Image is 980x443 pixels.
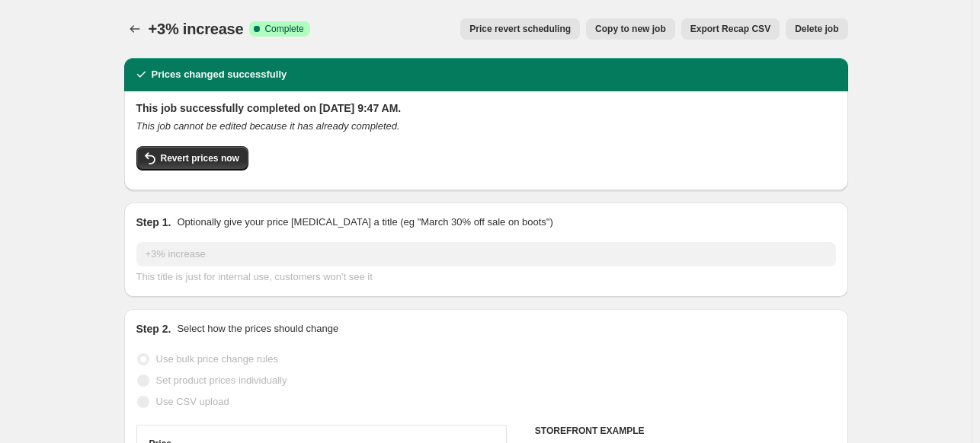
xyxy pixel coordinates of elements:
[264,23,303,35] span: Complete
[156,374,287,386] span: Set product prices individually
[177,215,552,230] p: Optionally give your price [MEDICAL_DATA] a title (eg "March 30% off sale on boots")
[595,23,666,35] span: Copy to new job
[156,353,278,365] span: Use bulk price change rules
[124,18,146,40] button: Price change jobs
[149,21,244,37] span: +3% increase
[136,146,248,171] button: Revert prices now
[136,100,836,116] h2: This job successfully completed on [DATE] 9:47 AM.
[136,271,373,282] span: This title is just for internal use, customers won't see it
[795,23,838,35] span: Delete job
[681,18,780,40] button: Export Recap CSV
[156,396,229,407] span: Use CSV upload
[161,152,239,164] span: Revert prices now
[136,321,171,336] h2: Step 2.
[690,23,770,35] span: Export Recap CSV
[460,18,580,40] button: Price revert scheduling
[177,321,338,336] p: Select how the prices should change
[786,18,847,40] button: Delete job
[136,120,400,132] i: This job cannot be edited because it has already completed.
[535,425,836,437] h6: STOREFRONT EXAMPLE
[586,18,675,40] button: Copy to new job
[469,23,571,35] span: Price revert scheduling
[152,67,287,82] h2: Prices changed successfully
[136,215,171,230] h2: Step 1.
[136,242,836,266] input: 30% off holiday sale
